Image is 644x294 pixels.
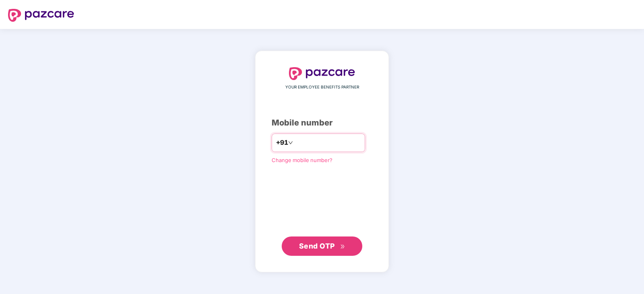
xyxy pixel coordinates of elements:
[289,67,355,80] img: logo
[8,9,74,22] img: logo
[276,138,288,148] span: +91
[299,242,335,250] span: Send OTP
[288,140,293,145] span: down
[340,244,345,249] span: double-right
[282,236,362,256] button: Send OTPdouble-right
[272,157,332,163] a: Change mobile number?
[272,117,372,129] div: Mobile number
[285,84,359,90] span: YOUR EMPLOYEE BENEFITS PARTNER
